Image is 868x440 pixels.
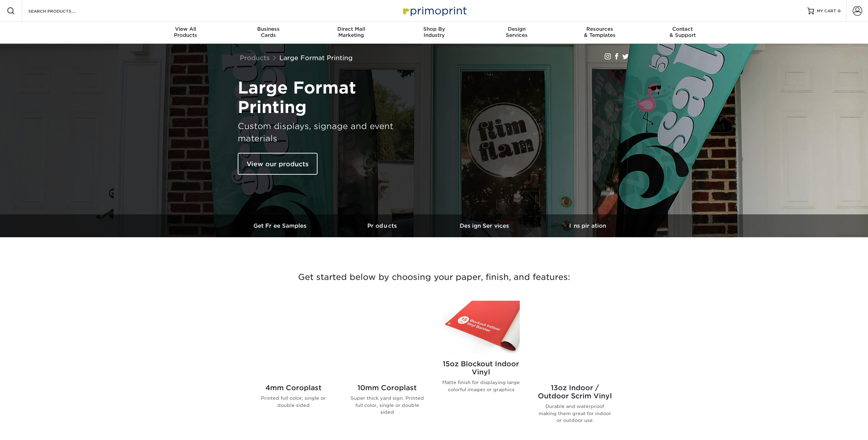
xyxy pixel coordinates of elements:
h1: Large Format Printing [238,78,408,117]
span: Design [475,26,558,32]
p: Durable and waterproof making them great for indoor or outdoor use [536,403,614,424]
span: Business [227,26,310,32]
div: & Templates [558,26,641,38]
a: Shop ByIndustry [393,22,475,44]
a: Large Format Printing [279,54,353,61]
a: Direct MailMarketing [310,22,393,44]
a: Resources& Templates [558,22,641,44]
h2: 15oz Blockout Indoor Vinyl [442,360,520,376]
a: 15oz Blockout Indoor Vinyl Banners 15oz Blockout Indoor Vinyl Matte finish for displaying large c... [442,301,520,435]
a: DesignServices [475,22,558,44]
h3: Inspiration [536,223,639,229]
img: Primoprint [400,3,468,18]
a: Inspiration [536,214,639,237]
h2: 10mm Coroplast [349,384,426,392]
span: Resources [558,26,641,32]
h3: Get Free Samples [230,223,332,229]
div: & Support [641,26,724,38]
a: Products [240,54,270,61]
span: 0 [838,9,841,13]
h3: Products [332,223,434,229]
a: View our products [238,153,318,175]
div: Industry [393,26,475,38]
a: View AllProducts [144,22,227,44]
a: BusinessCards [227,22,310,44]
div: Cards [227,26,310,38]
a: 10mm Coroplast Signs 10mm Coroplast Super thick yard sign. Printed full color, single or double s... [349,301,426,435]
span: Direct Mail [310,26,393,32]
a: Products [332,214,434,237]
div: Products [144,26,227,38]
input: SEARCH PRODUCTS..... [28,7,94,15]
a: Design Services [434,214,536,237]
span: Contact [641,26,724,32]
img: 10mm Coroplast Signs [349,301,426,378]
h3: Get started below by choosing your paper, finish, and features: [235,262,634,293]
h3: Design Services [434,223,536,229]
span: MY CART [817,8,836,14]
span: View All [144,26,227,32]
a: 4mm Coroplast Signs 4mm Coroplast Printed full color, single or double sided [255,301,332,435]
img: 13oz Indoor / Outdoor Scrim Vinyl Banners [536,301,614,378]
img: 15oz Blockout Indoor Vinyl Banners [442,301,520,354]
h2: 4mm Coroplast [255,384,332,392]
a: 13oz Indoor / Outdoor Scrim Vinyl Banners 13oz Indoor / Outdoor Scrim Vinyl Durable and waterproo... [536,301,614,435]
p: Super thick yard sign. Printed full color, single or double sided [349,395,426,415]
div: Services [475,26,558,38]
h2: 13oz Indoor / Outdoor Scrim Vinyl [536,384,614,400]
img: 4mm Coroplast Signs [255,301,332,378]
a: Get Free Samples [230,214,332,237]
div: Marketing [310,26,393,38]
p: Printed full color, single or double sided [255,395,332,409]
p: Matte finish for displaying large colorful images or graphics [442,379,520,393]
a: Contact& Support [641,22,724,44]
span: Shop By [393,26,475,32]
h3: Custom displays, signage and event materials [238,120,408,145]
